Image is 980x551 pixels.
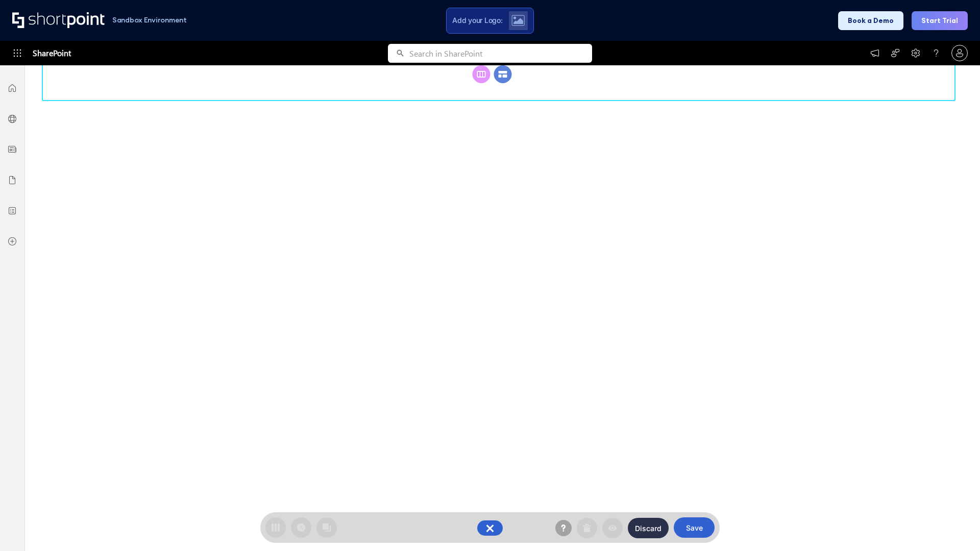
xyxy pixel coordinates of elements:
button: Book a Demo [838,11,903,30]
h1: Sandbox Environment [112,17,187,23]
span: Add your Logo: [452,16,502,25]
iframe: Chat Widget [929,502,980,551]
img: Upload logo [511,15,525,26]
span: SharePoint [33,41,71,65]
button: Save [674,517,715,538]
button: Start Trial [912,11,968,30]
input: Search in SharePoint [409,44,592,63]
button: Discard [628,518,669,538]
